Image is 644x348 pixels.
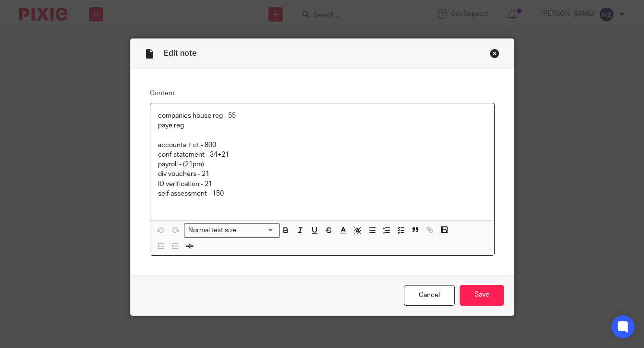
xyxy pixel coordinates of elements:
[186,225,239,236] span: Normal text size
[164,50,196,57] span: Edit note
[404,285,455,306] a: Cancel
[158,160,486,169] p: payroll - (21pm)
[158,121,486,130] p: paye reg
[158,169,486,179] p: div vouchers - 21
[490,49,499,58] div: Close this dialog window
[158,179,486,189] p: ID verification - 21
[158,140,486,150] p: accounts + ct - 800
[158,150,486,160] p: conf statement - 34+21
[150,88,495,98] label: Content
[158,189,486,199] p: self assessment - 150
[184,223,280,238] div: Search for option
[460,285,504,306] input: Save
[239,225,274,236] input: Search for option
[158,111,486,121] p: companies house reg - 55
